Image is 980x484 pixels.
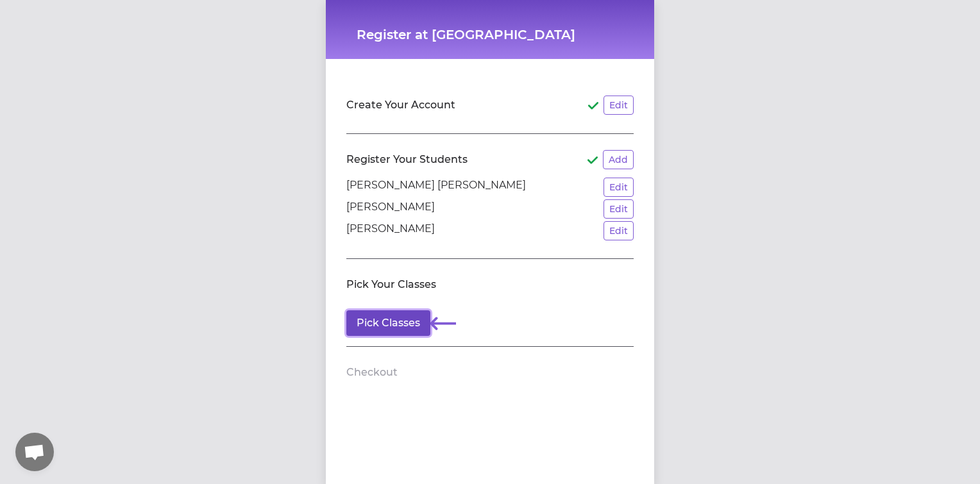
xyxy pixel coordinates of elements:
[346,221,435,240] p: [PERSON_NAME]
[15,433,54,471] div: Open chat
[346,365,398,380] h2: Checkout
[604,178,634,197] button: Edit
[357,26,623,44] h1: Register at [GEOGRAPHIC_DATA]
[604,96,634,115] button: Edit
[604,199,634,219] button: Edit
[346,277,436,292] h2: Pick Your Classes
[346,152,468,167] h2: Register Your Students
[603,150,634,169] button: Add
[604,221,634,240] button: Edit
[346,310,430,336] button: Pick Classes
[346,178,526,197] p: [PERSON_NAME] [PERSON_NAME]
[346,97,455,113] h2: Create Your Account
[346,199,435,219] p: [PERSON_NAME]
